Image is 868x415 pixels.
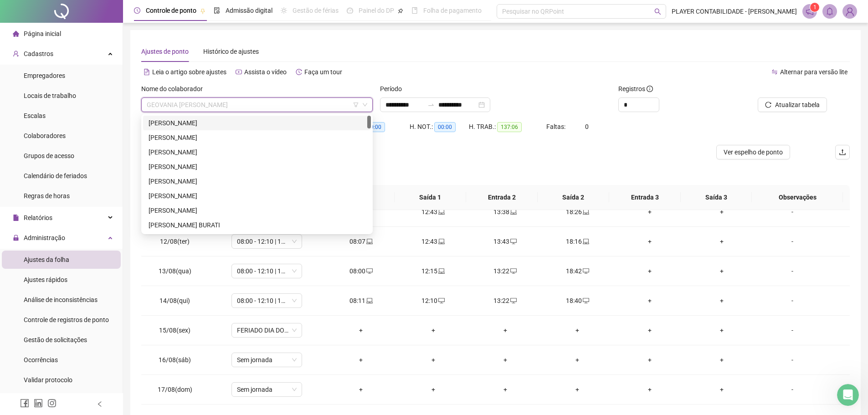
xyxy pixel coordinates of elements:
[332,266,390,276] div: 08:00
[24,276,67,283] span: Ajustes rápidos
[693,236,750,246] div: +
[549,207,606,217] div: 18:26
[332,296,390,306] div: 08:11
[404,325,462,335] div: +
[281,7,287,14] span: sun
[404,355,462,365] div: +
[477,296,534,306] div: 13:22
[293,7,339,14] span: Gestão de férias
[609,185,681,210] th: Entrada 3
[296,69,302,75] span: history
[404,266,462,276] div: 12:15
[160,238,190,245] span: 12/08(ter)
[477,325,534,335] div: +
[149,176,365,186] div: [PERSON_NAME]
[24,376,72,384] span: Validar protocolo
[546,123,567,130] span: Faltas:
[200,8,205,14] span: pushpin
[477,207,534,217] div: 13:38
[582,238,589,245] span: laptop
[752,185,843,210] th: Observações
[806,7,814,15] span: notification
[549,296,606,306] div: 18:40
[765,266,819,276] div: -
[654,8,661,15] span: search
[759,192,836,202] span: Observações
[621,296,678,306] div: +
[149,191,365,201] div: [PERSON_NAME]
[359,7,394,14] span: Painel do DP
[582,268,589,274] span: desktop
[143,116,371,130] div: AINOÃ DA SILVA OLIVEIRA VELOSO
[582,209,589,215] span: laptop
[24,296,98,303] span: Análise de inconsistências
[582,297,589,304] span: desktop
[758,97,827,112] button: Atualizar tabela
[143,145,371,159] div: ANA PAULA DE SOUSA ALMEIDA
[149,205,365,215] div: [PERSON_NAME]
[395,185,466,210] th: Saída 1
[693,207,750,217] div: +
[149,147,365,157] div: [PERSON_NAME]
[365,238,373,245] span: laptop
[765,102,771,108] span: reload
[24,356,58,364] span: Ocorrências
[347,7,353,14] span: dashboard
[97,401,103,407] span: left
[618,84,653,94] span: Registros
[585,123,589,130] span: 0
[332,355,390,365] div: +
[226,7,272,14] span: Admissão digital
[427,101,435,108] span: to
[237,383,297,396] span: Sem jornada
[24,152,74,159] span: Grupos de acesso
[509,209,517,215] span: laptop
[143,159,371,174] div: ANA VITORIA DE SOUSA MARTINS
[411,7,418,14] span: book
[549,266,606,276] div: 18:42
[152,68,226,76] span: Leia o artigo sobre ajustes
[13,31,19,37] span: home
[158,386,192,393] span: 17/08(dom)
[141,84,209,94] label: Nome do colaborador
[159,327,190,334] span: 15/08(sex)
[427,101,435,108] span: swap-right
[159,297,190,304] span: 14/08(qui)
[24,256,69,263] span: Ajustes da folha
[34,399,43,408] span: linkedin
[826,7,834,15] span: bell
[839,149,846,156] span: upload
[404,296,462,306] div: 12:10
[141,48,189,55] span: Ajustes de ponto
[410,122,469,132] div: H. NOT.:
[549,355,606,365] div: +
[237,235,297,248] span: 08:00 - 12:10 | 13:22 - 18:00
[24,30,61,37] span: Página inicial
[621,384,678,395] div: +
[477,355,534,365] div: +
[380,84,408,94] label: Período
[143,174,371,189] div: ANDRESSA BRITO CARVALHO
[469,122,546,132] div: H. TRAB.:
[24,172,87,179] span: Calendário de feriados
[724,147,783,157] span: Ver espelho de ponto
[765,296,819,306] div: -
[149,118,365,128] div: [PERSON_NAME]
[549,236,606,246] div: 18:16
[24,214,52,221] span: Relatórios
[365,268,373,274] span: desktop
[621,207,678,217] div: +
[24,50,53,57] span: Cadastros
[477,266,534,276] div: 13:22
[353,102,359,108] span: filter
[621,355,678,365] div: +
[134,7,140,14] span: clock-circle
[159,356,191,364] span: 16/08(sáb)
[214,7,220,14] span: file-done
[404,236,462,246] div: 12:43
[237,294,297,307] span: 08:00 - 12:10 | 13:22 - 18:00
[398,8,403,14] span: pushpin
[775,100,820,110] span: Atualizar tabela
[843,5,857,18] img: 88370
[437,238,445,245] span: laptop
